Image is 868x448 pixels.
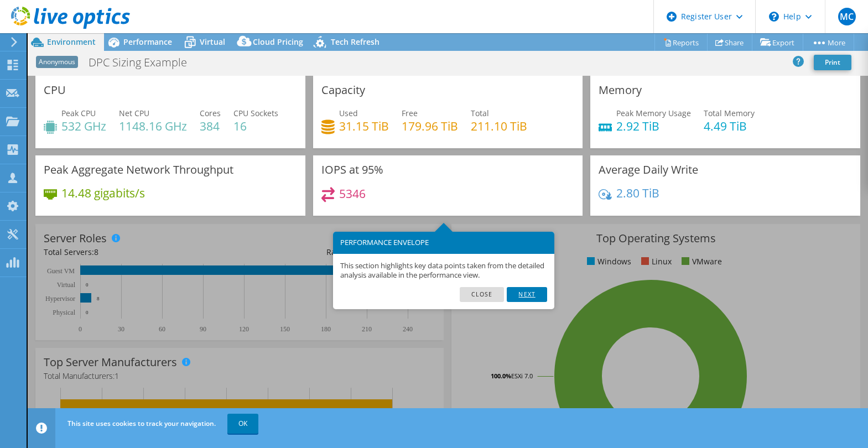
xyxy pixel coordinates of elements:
[340,261,547,280] p: This section highlights key data points taken from the detailed analysis available in the perform...
[654,34,708,51] a: Reports
[769,12,779,22] svg: \n
[227,414,258,434] a: OK
[253,37,303,47] span: Cloud Pricing
[200,37,225,47] span: Virtual
[460,287,505,301] a: Close
[47,37,96,47] span: Environment
[707,34,752,51] a: Share
[331,37,380,47] span: Tech Refresh
[36,56,78,68] span: Anonymous
[84,56,204,69] h1: DPC Sizing Example
[67,419,216,428] span: This site uses cookies to track your navigation.
[340,239,547,246] h3: PERFORMANCE ENVELOPE
[803,34,854,51] a: More
[838,8,856,25] span: MC
[752,34,803,51] a: Export
[507,287,547,301] a: Next
[814,55,851,70] a: Print
[123,37,172,47] span: Performance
